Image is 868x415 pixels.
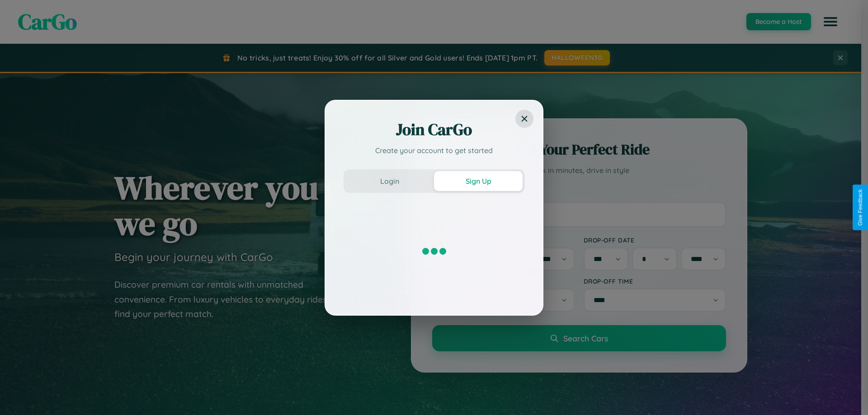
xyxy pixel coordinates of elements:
button: Sign Up [434,171,523,191]
iframe: Intercom live chat [9,384,31,406]
p: Create your account to get started [344,145,524,156]
div: Give Feedback [857,189,863,226]
h2: Join CarGo [344,119,524,140]
button: Login [345,171,434,191]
